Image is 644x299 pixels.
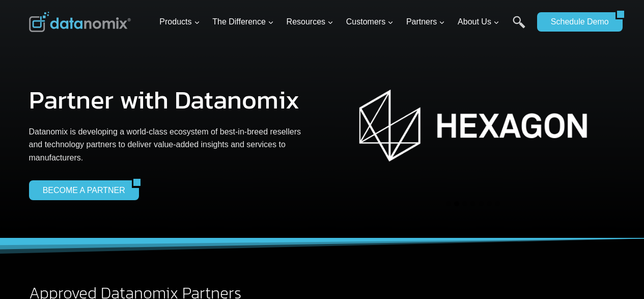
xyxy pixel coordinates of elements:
span: About Us [458,15,499,29]
nav: Primary Navigation [155,6,532,39]
button: Go to slide 2 [454,201,459,206]
button: Go to slide 1 [446,201,451,206]
button: Go to slide 4 [470,201,475,206]
img: Datanomix [29,12,131,32]
a: BECOME A PARTNER [29,180,132,200]
ul: Select a slide to show [330,200,615,208]
span: Customers [346,15,394,29]
a: Search [513,16,525,39]
button: Go to slide 6 [487,201,492,206]
button: Go to slide 7 [495,201,500,206]
span: Resources [287,15,333,29]
span: The Difference [212,15,274,29]
h1: Partner with Datanomix [29,87,314,113]
span: Partners [406,15,445,29]
p: Datanomix is developing a world-class ecosystem of best-in-breed resellers and technology partner... [29,125,314,165]
button: Go to slide 5 [479,201,484,206]
a: Schedule Demo [537,12,615,32]
button: Go to slide 3 [462,201,467,206]
span: Products [159,15,200,29]
img: Hexagon + Datanomix [358,87,587,165]
div: 1 of 7 [330,76,615,195]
